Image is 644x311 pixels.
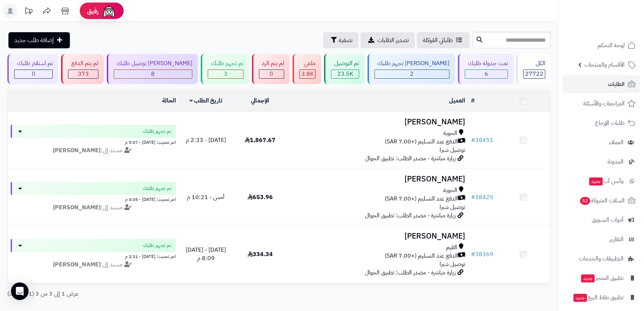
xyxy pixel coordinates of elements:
div: تمت جدولة طلبك [465,59,508,68]
span: جديد [581,274,595,282]
div: لم يتم الرد [259,59,284,68]
span: 3.8K [301,70,314,78]
a: تاريخ الطلب [189,96,223,105]
a: تصدير الطلبات [361,32,415,48]
div: تم تجهيز طلبك [208,59,243,68]
a: تطبيق المتجرجديد [563,269,640,287]
span: تم تجهيز طلبك [143,128,172,135]
span: 27722 [525,70,543,78]
h3: [PERSON_NAME] [290,232,465,240]
span: جديد [589,177,603,186]
a: الكل27722 [515,54,552,84]
span: تطبيق المتجر [580,273,624,283]
div: 6 [465,70,507,78]
a: #38451 [471,136,493,145]
a: المدونة [563,153,640,171]
a: تمت جدولة طلبك 6 [456,54,515,84]
span: توصيل شبرا [440,203,465,211]
span: 1,867.67 [245,136,275,145]
div: 0 [259,70,284,78]
span: زيارة مباشرة - مصدر الطلب: تطبيق الجوال [365,211,456,220]
a: العملاء [563,134,640,151]
span: 3 [224,70,227,78]
span: # [471,136,475,145]
div: 8 [114,70,192,78]
span: طلبات الإرجاع [595,118,625,128]
span: التطبيقات والخدمات [579,254,624,264]
a: وآتس آبجديد [563,172,640,190]
span: القيم [446,243,457,252]
a: [PERSON_NAME] توصيل طلبك 8 [105,54,199,84]
strong: [PERSON_NAME] [53,203,101,212]
span: زيارة مباشرة - مصدر الطلب: تطبيق الجوال [365,154,456,163]
a: # [471,96,475,105]
span: 6 [485,70,488,78]
span: توصيل شبرا [440,260,465,269]
a: الإجمالي [251,96,269,105]
span: الدفع عند التسليم (+7.00 SAR) [385,138,458,146]
span: طلباتي المُوكلة [423,36,453,45]
span: توصيل شبرا [440,146,465,154]
span: الطلبات [608,79,625,89]
div: تم التوصيل [331,59,359,68]
span: 334.34 [248,250,273,259]
span: وآتس آب [588,176,624,186]
span: 373 [78,70,89,78]
a: لوحة التحكم [563,37,640,54]
div: 3840 [300,70,315,78]
strong: [PERSON_NAME] [53,146,101,155]
span: السلات المتروكة [579,195,625,206]
div: 0 [15,70,52,78]
a: #38425 [471,193,493,202]
span: زيارة مباشرة - مصدر الطلب: تطبيق الجوال [365,268,456,277]
span: الحوية [443,186,457,195]
div: تم استلام طلبك [14,59,53,68]
a: تم التوصيل 23.5K [323,54,366,84]
span: الدفع عند التسليم (+7.00 SAR) [385,195,458,203]
a: العميل [449,96,465,105]
span: 8 [151,70,155,78]
span: 52 [580,197,590,205]
div: اخر تحديث: [DATE] - 4:05 م [11,195,176,203]
div: اخر تحديث: [DATE] - 2:31 م [11,252,176,260]
span: العملاء [609,137,624,147]
span: الدفع عند التسليم (+7.00 SAR) [385,252,458,260]
a: الطلبات [563,75,640,93]
span: المدونة [607,157,624,167]
a: تم تجهيز طلبك 3 [199,54,250,84]
img: ai-face.png [102,4,116,18]
span: لوحة التحكم [598,40,625,50]
div: لم يتم الدفع [68,59,98,68]
div: ملغي [300,59,316,68]
span: # [471,250,475,259]
div: [PERSON_NAME] تجهيز طلبك [374,59,449,68]
span: [DATE] - 2:33 م [186,136,226,145]
div: الكل [523,59,545,68]
div: اخر تحديث: [DATE] - 5:07 م [11,138,176,146]
div: 3 [208,70,243,78]
a: لم يتم الرد 0 [251,54,291,84]
a: تم استلام طلبك 0 [6,54,60,84]
a: تطبيق نقاط البيعجديد [563,289,640,306]
div: 2 [375,70,449,78]
a: تحديثات المنصة [19,4,38,20]
a: طلبات الإرجاع [563,114,640,132]
span: 2 [410,70,414,78]
strong: [PERSON_NAME] [53,260,101,269]
div: مسند إلى: [5,261,181,269]
div: 23490 [331,70,358,78]
a: التقارير [563,231,640,248]
h3: [PERSON_NAME] [290,118,465,126]
h3: [PERSON_NAME] [290,175,465,183]
div: [PERSON_NAME] توصيل طلبك [114,59,192,68]
a: طلباتي المُوكلة [417,32,470,48]
span: أمس - 10:21 م [187,193,225,202]
a: لم يتم الدفع 373 [60,54,105,84]
span: تصدير الطلبات [377,36,409,45]
span: 0 [32,70,35,78]
span: تم تجهيز طلبك [143,185,172,192]
a: أدوات التسويق [563,211,640,229]
a: الحالة [162,96,176,105]
span: الحوية [443,129,457,138]
button: تصفية [323,32,358,48]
